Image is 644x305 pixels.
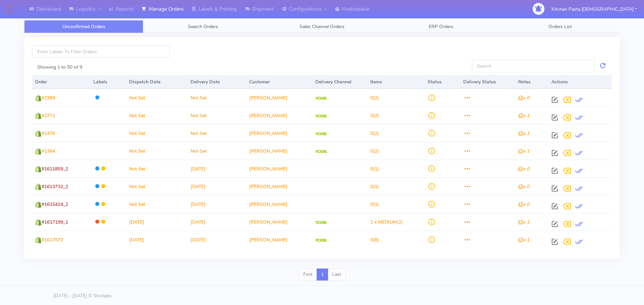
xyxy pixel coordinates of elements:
span: #1617672 [42,237,63,243]
td: Not Set [126,160,188,177]
td: Not Set [126,142,188,160]
span: #2369 [42,95,55,101]
td: Not Set [126,177,188,195]
img: Yodel [315,97,327,100]
img: Yodel [315,221,327,224]
i: x 1 [518,148,529,154]
td: [PERSON_NAME] [247,177,313,195]
i: x 1 [518,237,529,243]
td: [DATE] [188,213,246,231]
span: (2) [370,95,379,101]
span: Search Orders [188,23,218,30]
td: [DATE] [188,160,246,177]
th: Items [368,75,425,89]
td: Not Set [188,142,246,160]
span: 0 [370,95,373,101]
a: 1 [317,269,328,281]
td: [DATE] [188,231,246,248]
th: Status [425,75,461,89]
span: (8) [370,237,379,243]
img: Yodel [315,150,327,153]
i: x 0 [518,183,529,190]
td: Not Set [188,89,246,106]
td: [PERSON_NAME] [247,106,313,124]
span: #1364 [42,148,55,154]
td: Not Set [188,124,246,142]
th: Actions [549,75,612,89]
span: (2) [370,219,403,225]
td: Not Set [188,106,246,124]
span: #1611859_2 [42,166,68,172]
span: #1476 [42,130,55,137]
td: [PERSON_NAME] [247,231,313,248]
td: [PERSON_NAME] [247,142,313,160]
img: Yodel [315,239,327,242]
td: [PERSON_NAME] [247,213,313,231]
span: ERP Orders [429,23,453,30]
span: #2771 [42,112,55,119]
th: Labels [91,75,126,89]
span: 0 [370,112,373,119]
td: Not Set [126,89,188,106]
span: (2) [370,130,379,137]
input: Search [472,60,595,72]
td: [PERSON_NAME] [247,89,313,106]
td: [PERSON_NAME] [247,195,313,213]
i: x 0 [518,95,529,101]
img: Yodel [315,115,327,118]
i: x 1 [518,112,529,119]
span: Sales Channel Orders [300,23,344,30]
span: Unconfirmed Orders [62,23,105,30]
img: Yodel [315,132,327,136]
span: (1) [370,166,379,172]
button: Kitchen Pasta [DEMOGRAPHIC_DATA] [546,2,642,16]
td: Not Set [126,124,188,142]
th: Delivery Status [461,75,516,89]
span: 0 [370,166,373,172]
i: x 1 [518,130,529,137]
th: Delivery Date [188,75,246,89]
th: Notes [516,75,549,89]
i: x 0 [518,166,529,172]
th: Delivery Channel [313,75,368,89]
i: x 1 [518,219,529,225]
span: 0 [370,201,373,208]
i: x 0 [518,201,529,208]
td: [DATE] [126,213,188,231]
th: Order [32,75,91,89]
span: 0 [370,183,373,190]
span: (1) [370,183,379,190]
span: (2) [370,148,379,154]
span: Orders List [548,23,572,30]
span: #1615424_2 [42,201,68,208]
span: 0 [370,237,373,243]
td: Not Set [126,106,188,124]
span: (1) [370,201,379,208]
th: Dispatch Date [126,75,188,89]
input: Enter Labels To Filter Orders [32,45,170,58]
td: Not Set [126,195,188,213]
span: (2) [370,112,379,119]
td: [DATE] [188,195,246,213]
span: #1617199_1 [42,219,68,225]
span: 0 [370,148,373,154]
th: Customer [247,75,313,89]
span: #1613732_2 [42,183,68,190]
span: 0 [370,130,373,137]
ul: Tabs [24,20,620,33]
td: [DATE] [126,231,188,248]
label: Showing 1 to 50 of 9 [37,64,82,71]
td: [PERSON_NAME] [247,124,313,142]
td: [DATE] [188,177,246,195]
td: [PERSON_NAME] [247,160,313,177]
span: 1 x MEDIUM [370,219,397,225]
